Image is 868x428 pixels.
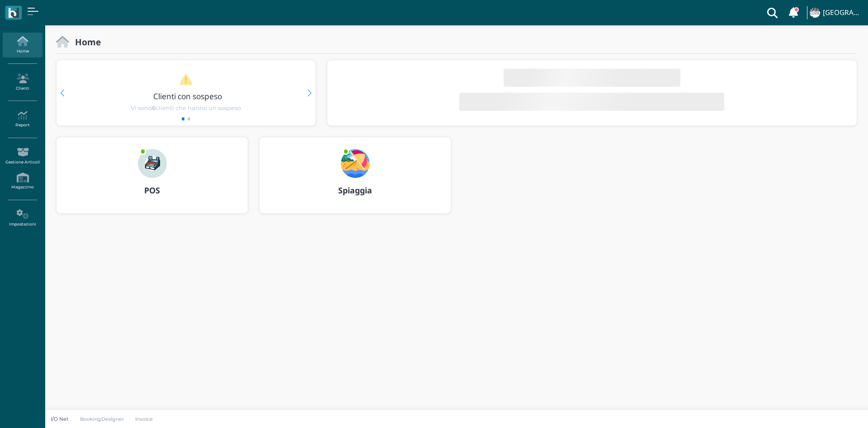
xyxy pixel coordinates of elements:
h4: [GEOGRAPHIC_DATA] [823,9,863,17]
a: Gestione Articoli [3,144,42,168]
img: ... [341,149,370,178]
a: Clienti [3,70,42,95]
img: logo [8,8,19,18]
div: 1 / 2 [57,60,316,125]
a: Impostazioni [3,206,42,231]
a: Magazzino [3,169,42,194]
img: ... [810,8,820,18]
a: ... POS [56,137,248,225]
a: Clienti con sospeso Vi sono6clienti che hanno un sospeso [74,73,298,112]
iframe: Help widget launcher [804,400,860,420]
a: Report [3,107,42,132]
h3: Clienti con sospeso [75,92,300,101]
a: ... [GEOGRAPHIC_DATA] [808,2,863,24]
div: Previous slide [60,90,64,96]
div: Next slide [307,90,311,96]
b: Spiaggia [338,185,372,196]
a: Home [3,33,42,58]
b: POS [144,185,160,196]
b: 6 [152,105,156,111]
span: Vi sono clienti che hanno un sospeso [131,104,241,112]
a: ... Spiaggia [259,137,451,225]
img: ... [138,149,167,178]
h2: Home [69,37,101,47]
